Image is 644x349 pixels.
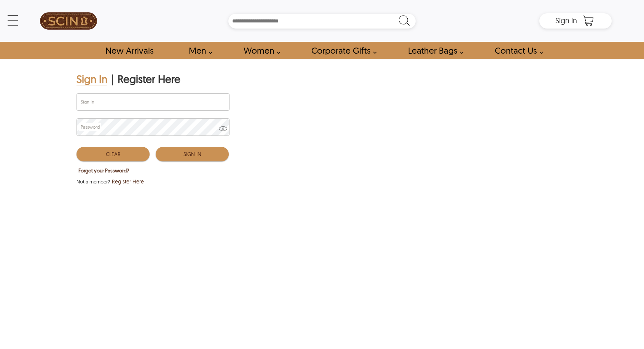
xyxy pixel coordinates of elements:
div: Sign In [77,72,107,86]
iframe: Sign in with Google Button [73,188,172,205]
span: Not a member? [77,178,110,185]
span: Sign in [555,16,577,25]
iframe: fb:login_button Facebook Social Plugin [172,189,263,204]
button: Forgot your Password? [77,166,131,175]
a: Shop Leather Corporate Gifts [303,42,381,59]
img: SCIN [40,4,97,38]
button: Sign In [156,147,229,161]
span: Register Here [112,178,144,185]
iframe: chat widget [597,301,644,338]
a: SCIN [32,4,105,38]
a: Sign in [555,18,577,24]
a: Shop Leather Bags [399,42,468,59]
div: | [111,72,114,86]
a: shop men's leather jackets [180,42,217,59]
a: Shopping Cart [581,15,596,27]
button: Clear [77,147,150,161]
a: Shop Women Leather Jackets [235,42,285,59]
div: Register Here [118,72,180,86]
a: Shop New Arrivals [97,42,162,59]
a: contact-us [486,42,547,59]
